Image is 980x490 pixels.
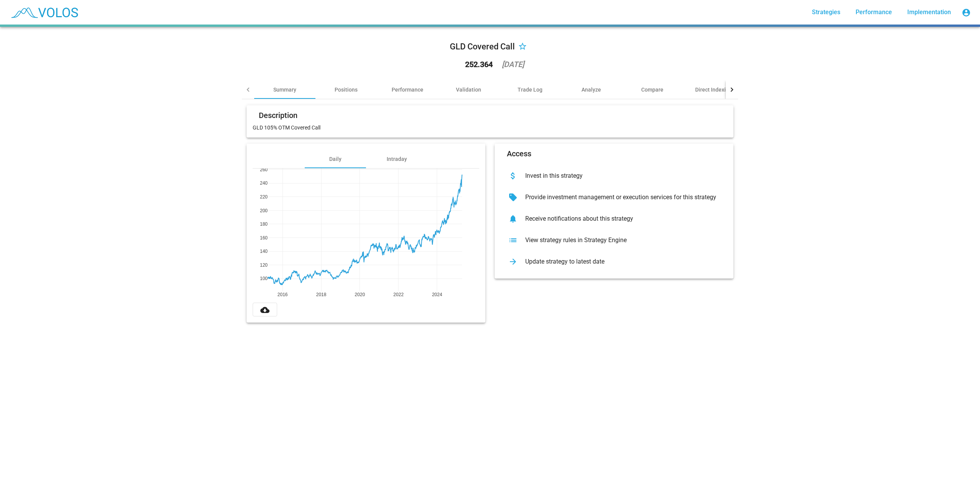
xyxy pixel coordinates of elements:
button: Invest in this strategy [501,165,727,187]
div: Compare [641,86,663,93]
mat-icon: attach_money [507,170,519,182]
div: Summary [273,86,296,93]
div: Analyze [581,86,601,93]
mat-card-title: Description [259,111,297,119]
span: Implementation [907,8,951,16]
button: Update strategy to latest date [501,251,727,272]
mat-icon: cloud_download [260,305,269,315]
a: Implementation [901,5,957,19]
mat-icon: star_border [518,43,527,52]
a: Performance [849,5,898,19]
div: Daily [329,155,341,163]
div: Intraday [387,155,407,163]
div: Direct Indexing [695,86,732,93]
mat-icon: notifications [507,213,519,225]
a: Strategies [806,5,846,19]
div: [DATE] [502,61,524,68]
mat-card-title: Access [507,150,531,157]
mat-icon: sell [507,191,519,203]
div: View strategy rules in Strategy Engine [519,236,721,244]
div: Positions [335,86,358,93]
span: Performance [856,8,892,16]
summary: DescriptionGLD 105% OTM Covered CallDailyIntradayAccessInvest in this strategyProvide investment ... [242,99,738,329]
span: Strategies [812,8,840,16]
div: Receive notifications about this strategy [519,215,721,223]
div: Invest in this strategy [519,172,721,180]
img: blue_transparent.png [6,3,82,22]
div: 252.364 [465,61,493,68]
div: Validation [456,86,481,93]
button: Provide investment management or execution services for this strategy [501,187,727,208]
button: Receive notifications about this strategy [501,208,727,229]
mat-icon: account_circle [962,8,971,17]
mat-icon: list [507,234,519,246]
div: Performance [392,86,423,93]
mat-icon: arrow_forward [507,256,519,268]
button: View strategy rules in Strategy Engine [501,229,727,251]
div: Update strategy to latest date [519,258,721,265]
div: GLD Covered Call [450,41,515,53]
div: Provide investment management or execution services for this strategy [519,193,721,201]
div: Trade Log [518,86,542,93]
p: GLD 105% OTM Covered Call [253,124,727,131]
